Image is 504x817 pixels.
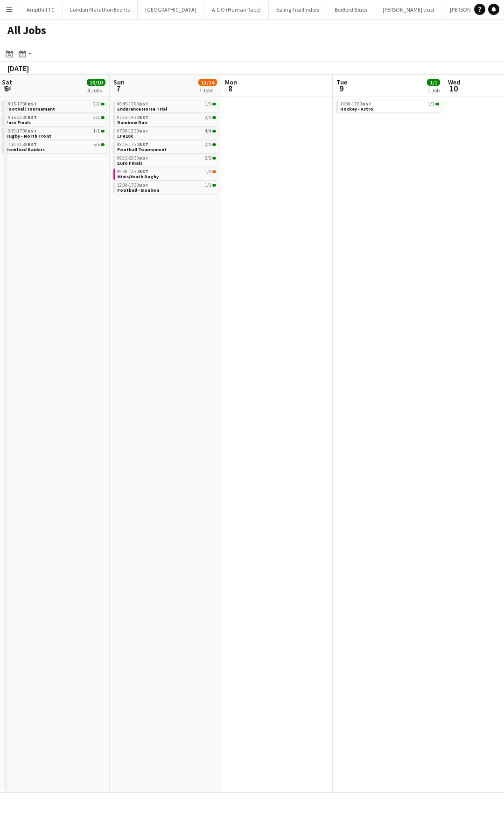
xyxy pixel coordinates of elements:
[117,114,216,125] a: 07:15-14:30BST2/2Rainbow Run
[117,102,148,106] span: 06:45-17:00
[101,103,105,105] span: 2/2
[7,63,29,73] div: [DATE]
[199,87,217,94] div: 7 Jobs
[117,142,148,147] span: 08:15-17:30
[6,129,37,133] span: 13:30-17:30
[340,106,373,112] span: Hockey - Astro
[205,115,211,120] span: 2/2
[117,141,216,152] a: 08:15-17:30BST2/2Football Tournament
[113,168,218,182] div: 09:30-12:30BST1/2Minis/Youth Rugby
[28,101,37,107] span: BST
[212,130,216,133] span: 4/4
[87,79,105,86] span: 10/10
[340,102,371,106] span: 14:00-17:00
[205,142,211,147] span: 2/2
[117,106,167,112] span: Endurance Horse Trial
[117,160,142,166] span: Euro Finals
[212,184,216,187] span: 1/1
[93,142,100,147] span: 5/5
[139,128,148,134] span: BST
[205,156,211,161] span: 2/2
[139,141,148,147] span: BST
[205,129,211,133] span: 4/4
[336,101,441,114] div: 14:00-17:00BST1/1Hockey - Astro
[375,0,442,19] button: [PERSON_NAME] trust
[2,141,106,155] div: 17:30-21:30BST5/5Romford Raiders
[117,168,216,179] a: 09:30-12:30BST1/2Minis/Youth Rugby
[138,0,204,19] button: [GEOGRAPHIC_DATA]
[113,114,218,128] div: 07:15-14:30BST2/2Rainbow Run
[101,130,105,133] span: 1/1
[117,128,216,139] a: 07:30-12:30BST4/4LFR10k
[139,114,148,120] span: BST
[117,115,148,120] span: 07:15-14:30
[269,0,327,19] button: Ealing Trailfinders
[205,102,211,106] span: 1/1
[335,83,347,94] span: 9
[336,78,347,86] span: Tue
[113,141,218,155] div: 08:15-17:30BST2/2Football Tournament
[87,87,105,94] div: 4 Jobs
[6,119,31,126] span: Euro Finals
[93,129,100,133] span: 1/1
[139,155,148,161] span: BST
[435,103,439,105] span: 1/1
[139,168,148,175] span: BST
[205,169,211,174] span: 1/2
[2,101,106,114] div: 08:15-17:30BST2/2Football Tournament
[212,103,216,105] span: 1/1
[212,143,216,146] span: 2/2
[117,101,216,112] a: 06:45-17:00BST1/1Endurance Horse Trial
[6,141,105,152] a: 17:30-21:30BST5/5Romford Raiders
[6,106,55,112] span: Football Tournament
[101,116,105,119] span: 2/2
[6,133,51,139] span: Rugby - North Front
[117,156,148,161] span: 09:15-22:30
[117,187,159,193] span: Football - Boubon
[447,83,460,94] span: 10
[225,78,237,86] span: Mon
[212,157,216,160] span: 2/2
[212,170,216,173] span: 1/2
[6,147,45,153] span: Romford Raiders
[2,114,106,128] div: 09:15-22:30BST2/2Euro Finals
[428,102,434,106] span: 1/1
[117,182,216,193] a: 12:30-17:30BST1/1Football - Boubon
[198,79,217,86] span: 13/14
[117,183,148,188] span: 12:30-17:30
[442,0,497,19] button: [PERSON_NAME]
[6,102,37,106] span: 08:15-17:30
[117,147,167,153] span: Football Tournament
[93,115,100,120] span: 2/2
[113,101,218,114] div: 06:45-17:00BST1/1Endurance Horse Trial
[117,119,147,126] span: Rainbow Run
[28,114,37,120] span: BST
[113,78,125,86] span: Sun
[6,101,105,112] a: 08:15-17:30BST2/2Football Tournament
[6,115,37,120] span: 09:15-22:30
[6,128,105,139] a: 13:30-17:30BST1/1Rugby - North Front
[117,155,216,166] a: 09:15-22:30BST2/2Euro Finals
[113,182,218,196] div: 12:30-17:30BST1/1Football - Boubon
[63,0,138,19] button: London Marathon Events
[93,102,100,106] span: 2/2
[340,101,439,112] a: 14:00-17:00BST1/1Hockey - Astro
[139,101,148,107] span: BST
[117,169,148,174] span: 09:30-12:30
[6,142,37,147] span: 17:30-21:30
[101,143,105,146] span: 5/5
[117,174,159,180] span: Minis/Youth Rugby
[427,79,440,86] span: 1/1
[448,78,460,86] span: Wed
[205,183,211,188] span: 1/1
[6,114,105,125] a: 09:15-22:30BST2/2Euro Finals
[2,78,12,86] span: Sat
[112,83,125,94] span: 7
[117,129,148,133] span: 07:30-12:30
[28,128,37,134] span: BST
[204,0,269,19] button: A.S.O (Human Race)
[28,141,37,147] span: BST
[212,116,216,119] span: 2/2
[0,83,12,94] span: 6
[117,133,133,139] span: LFR10k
